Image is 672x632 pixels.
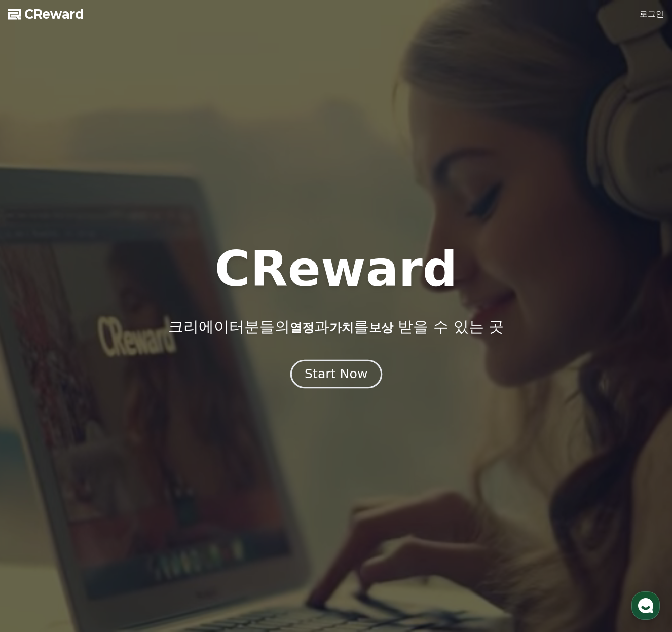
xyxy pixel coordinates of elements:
[369,321,393,335] span: 보상
[3,321,67,347] a: 홈
[290,359,382,388] button: Start Now
[67,321,131,347] a: 대화
[292,370,380,380] a: Start Now
[329,321,354,335] span: 가치
[131,321,195,347] a: 설정
[168,318,504,336] p: 크리에이터분들의 과 를 받을 수 있는 곳
[290,321,314,335] span: 열정
[32,337,38,345] span: 홈
[93,337,105,345] span: 대화
[214,245,457,293] h1: CReward
[640,8,664,20] a: 로그인
[157,337,169,345] span: 설정
[8,6,84,22] a: CReward
[24,6,84,22] span: CReward
[305,365,367,383] div: Start Now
